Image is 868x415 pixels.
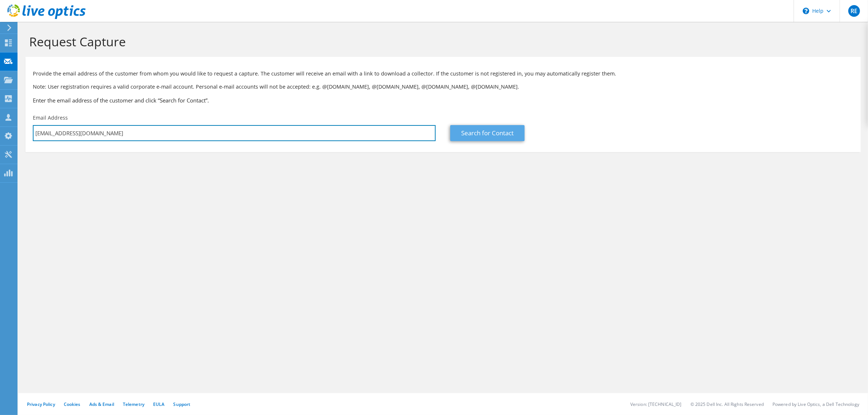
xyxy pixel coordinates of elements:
[772,401,859,407] li: Powered by Live Optics, a Dell Technology
[848,5,860,17] span: RE
[27,401,55,407] a: Privacy Policy
[33,83,853,91] p: Note: User registration requires a valid corporate e-mail account. Personal e-mail accounts will ...
[630,401,682,407] li: Version: [TECHNICAL_ID]
[33,114,68,121] label: Email Address
[29,34,853,49] h1: Request Capture
[89,401,114,407] a: Ads & Email
[123,401,144,407] a: Telemetry
[33,70,853,78] p: Provide the email address of the customer from whom you would like to request a capture. The cust...
[450,125,525,141] a: Search for Contact
[33,96,853,104] h3: Enter the email address of the customer and click “Search for Contact”.
[690,401,764,407] li: © 2025 Dell Inc. All Rights Reserved
[153,401,164,407] a: EULA
[64,401,81,407] a: Cookies
[803,8,809,14] svg: \n
[173,401,190,407] a: Support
